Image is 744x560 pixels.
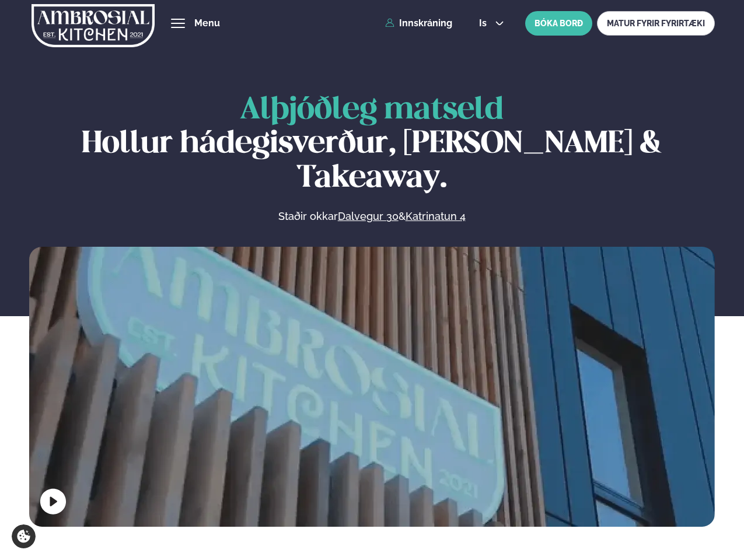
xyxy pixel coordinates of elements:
[151,209,592,223] p: Staðir okkar &
[385,18,452,29] a: Innskráning
[240,96,504,125] span: Alþjóðleg matseld
[338,209,399,223] a: Dalvegur 30
[479,19,490,28] span: is
[597,11,715,36] a: MATUR FYRIR FYRIRTÆKI
[470,19,514,28] button: is
[29,93,715,195] h1: Hollur hádegisverður, [PERSON_NAME] & Takeaway.
[525,11,592,36] button: BÓKA BORÐ
[12,524,36,548] a: Cookie settings
[406,209,466,223] a: Katrinatun 4
[32,2,155,50] img: logo
[171,16,185,30] button: hamburger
